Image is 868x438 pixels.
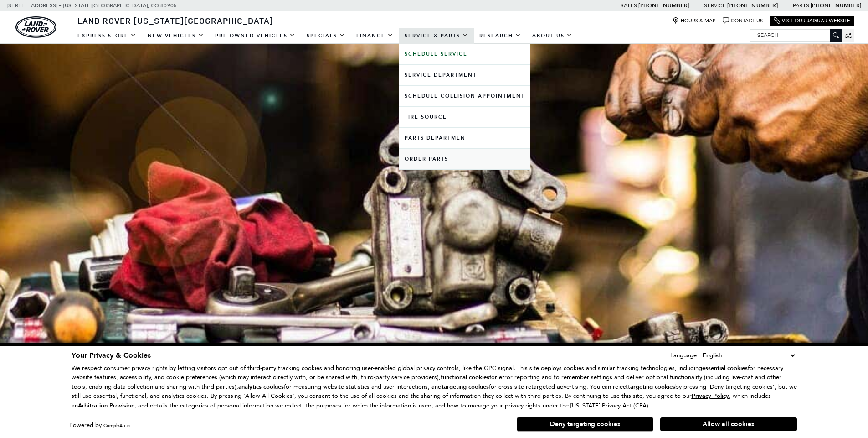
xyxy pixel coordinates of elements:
a: [STREET_ADDRESS] • [US_STATE][GEOGRAPHIC_DATA], CO 80905 [7,2,177,9]
a: Tire Source [399,107,530,127]
span: Your Privacy & Cookies [72,350,151,360]
a: Visit Our Jaguar Website [774,17,850,24]
a: Specials [301,28,351,44]
strong: essential cookies [702,364,748,372]
div: Powered by [69,422,130,428]
a: About Us [527,28,578,44]
button: Allow all cookies [660,417,797,431]
a: Parts Department [399,128,530,148]
strong: targeting cookies [442,383,489,391]
a: Finance [351,28,399,44]
u: Privacy Policy [692,392,729,400]
a: [PHONE_NUMBER] [638,2,689,9]
a: Hours & Map [673,17,716,24]
strong: Arbitration Provision [78,401,134,410]
a: Order Parts [399,149,530,169]
a: New Vehicles [142,28,210,44]
a: Schedule Collision Appointment [399,86,530,106]
strong: analytics cookies [238,383,284,391]
a: Service & Parts [399,28,474,44]
a: Land Rover [US_STATE][GEOGRAPHIC_DATA] [72,15,279,26]
span: Parts [793,2,809,9]
a: Service Department [399,65,530,85]
strong: targeting cookies [628,383,675,391]
a: [PHONE_NUMBER] [811,2,861,9]
span: Land Rover [US_STATE][GEOGRAPHIC_DATA] [77,15,273,26]
button: Deny targeting cookies [517,417,653,432]
a: [PHONE_NUMBER] [727,2,778,9]
b: Schedule Service [405,51,467,57]
a: Privacy Policy [692,392,729,399]
nav: Main Navigation [72,28,578,44]
strong: functional cookies [441,373,489,381]
a: EXPRESS STORE [72,28,142,44]
span: Service [704,2,725,9]
select: Language Select [700,350,797,360]
p: We respect consumer privacy rights by letting visitors opt out of third-party tracking cookies an... [72,364,797,411]
a: Contact Us [723,17,763,24]
img: Land Rover [15,16,56,38]
span: Sales [621,2,637,9]
div: Language: [670,352,699,358]
a: Schedule Service [399,44,530,64]
a: ComplyAuto [103,422,130,428]
input: Search [750,30,842,41]
a: land-rover [15,16,56,38]
a: Research [474,28,527,44]
a: Pre-Owned Vehicles [210,28,301,44]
